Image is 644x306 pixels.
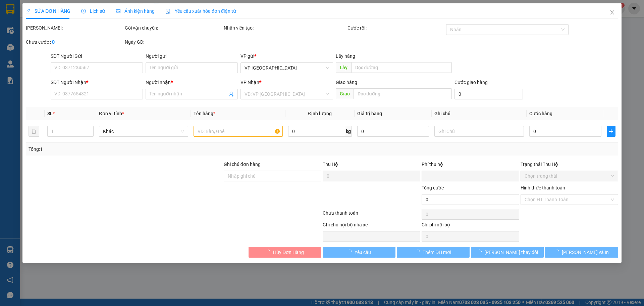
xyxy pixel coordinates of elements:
button: Yêu cầu [323,247,395,258]
span: Định lượng [308,111,332,116]
span: loading [347,250,355,254]
span: Hủy Đơn Hàng [273,249,304,256]
label: Ghi chú đơn hàng [224,162,261,167]
span: Ảnh kiện hàng [116,8,155,14]
span: Lấy [336,62,351,73]
span: [PERSON_NAME] thay đổi [484,249,538,256]
span: SL [47,111,53,116]
input: Ghi Chú [435,126,524,137]
span: edit [26,9,31,13]
span: Cước hàng [529,111,552,116]
span: Lịch sử [81,8,105,14]
div: Nhân viên tạo: [224,24,346,32]
button: [PERSON_NAME] và In [545,247,618,258]
button: Thêm ĐH mới [397,247,470,258]
input: Ghi chú đơn hàng [224,171,321,181]
b: 0 [52,39,55,45]
div: Người nhận [146,79,238,86]
input: Cước giao hàng [454,89,523,99]
span: loading [415,250,423,254]
input: Dọc đường [351,62,452,73]
button: Hủy Đơn Hàng [249,247,321,258]
span: [PERSON_NAME] và In [562,249,609,256]
span: VP Mỹ Đình [245,63,329,73]
span: Giao hàng [336,80,357,85]
label: Hình thức thanh toán [521,185,565,190]
div: VP gửi [241,52,333,60]
span: close [609,10,615,15]
div: Chi phí nội bộ [422,221,519,231]
span: SỬA ĐƠN HÀNG [26,8,70,14]
span: plus [607,129,615,134]
div: Tổng: 1 [29,145,249,153]
span: Thu Hộ [323,162,338,167]
button: delete [29,126,39,137]
div: Ngày GD: [125,38,222,46]
div: Ghi chú nội bộ nhà xe [323,221,420,231]
span: Lấy hàng [336,53,355,59]
div: SĐT Người Nhận [51,79,143,86]
span: picture [116,9,120,13]
span: Tổng cước [422,185,444,190]
span: Thêm ĐH mới [423,249,451,256]
span: loading [477,250,484,254]
div: Gói vận chuyển: [125,24,222,32]
span: Đơn vị tính [99,111,124,116]
span: Khác [103,126,184,136]
input: VD: Bàn, Ghế [194,126,283,137]
span: user-add [229,91,234,97]
span: clock-circle [81,9,86,13]
span: Yêu cầu xuất hóa đơn điện tử [165,8,236,14]
span: Giá trị hàng [357,111,382,116]
span: loading [266,250,273,254]
span: Chọn trạng thái [525,171,614,181]
span: Tên hàng [194,111,215,116]
div: Người gửi [146,52,238,60]
span: kg [345,126,352,137]
button: plus [607,126,615,137]
button: [PERSON_NAME] thay đổi [471,247,544,258]
img: icon [165,9,171,14]
input: Dọc đường [354,88,452,99]
div: Cước rồi : [347,24,445,32]
span: Yêu cầu [355,249,371,256]
div: Trạng thái Thu Hộ [521,161,618,168]
div: Phí thu hộ [422,161,519,171]
span: Giao [336,88,354,99]
span: loading [554,250,562,254]
span: VP Nhận [241,80,260,85]
div: SĐT Người Gửi [51,52,143,60]
button: Close [603,3,622,22]
label: Cước giao hàng [454,80,488,85]
div: Chưa thanh toán [322,209,421,221]
div: Chưa cước : [26,38,123,46]
div: [PERSON_NAME]: [26,24,123,32]
th: Ghi chú [432,107,527,120]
